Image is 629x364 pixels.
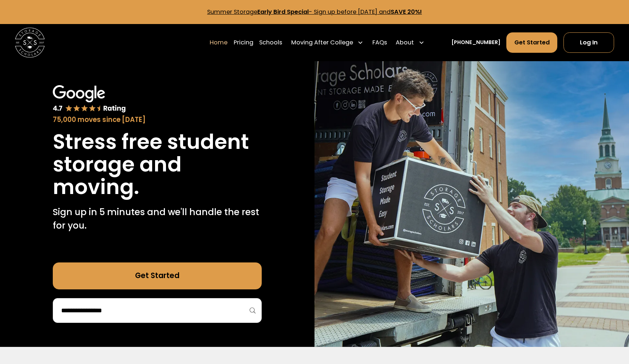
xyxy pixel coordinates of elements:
[314,61,629,347] img: Storage Scholars makes moving and storage easy.
[53,206,262,233] p: Sign up in 5 minutes and we'll handle the rest for you.
[53,85,126,113] img: Google 4.7 star rating
[288,32,366,53] div: Moving After College
[396,38,414,47] div: About
[563,32,614,52] a: Log In
[451,39,501,47] a: [PHONE_NUMBER]
[257,8,309,16] strong: Early Bird Special
[53,131,262,198] h1: Stress free student storage and moving.
[391,8,422,16] strong: SAVE 20%!
[210,32,228,53] a: Home
[15,28,45,58] a: home
[207,8,422,16] a: Summer StorageEarly Bird Special- Sign up before [DATE] andSAVE 20%!
[506,32,557,52] a: Get Started
[291,38,353,47] div: Moving After College
[372,32,387,53] a: FAQs
[259,32,282,53] a: Schools
[53,115,262,125] div: 75,000 moves since [DATE]
[234,32,253,53] a: Pricing
[53,262,262,289] a: Get Started
[393,32,427,53] div: About
[15,28,45,58] img: Storage Scholars main logo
